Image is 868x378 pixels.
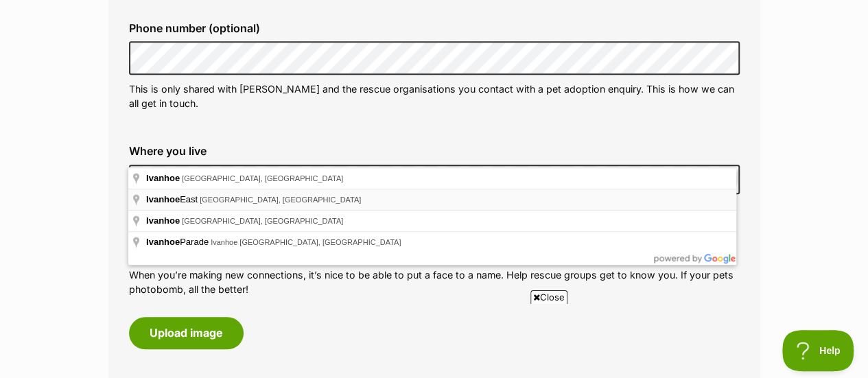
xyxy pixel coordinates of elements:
span: Ivanhoe [146,215,180,226]
span: Ivanhoe [146,194,180,204]
label: Phone number (optional) [129,22,740,34]
span: Close [530,290,567,304]
label: Where you live [129,145,740,157]
iframe: Help Scout Beacon - Open [782,330,854,371]
span: [GEOGRAPHIC_DATA], [GEOGRAPHIC_DATA] [182,174,343,182]
p: This is only shared with [PERSON_NAME] and the rescue organisations you contact with a pet adopti... [129,82,740,111]
span: Parade [146,237,211,247]
span: East [146,194,200,204]
span: Ivanhoe [146,173,180,183]
span: Ivanhoe [GEOGRAPHIC_DATA], [GEOGRAPHIC_DATA] [211,238,401,246]
span: Ivanhoe [146,237,180,247]
iframe: Advertisement [102,309,767,371]
span: [GEOGRAPHIC_DATA], [GEOGRAPHIC_DATA] [182,217,343,225]
p: When you’re making new connections, it’s nice to be able to put a face to a name. Help rescue gro... [129,268,740,297]
span: [GEOGRAPHIC_DATA], [GEOGRAPHIC_DATA] [200,196,361,204]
